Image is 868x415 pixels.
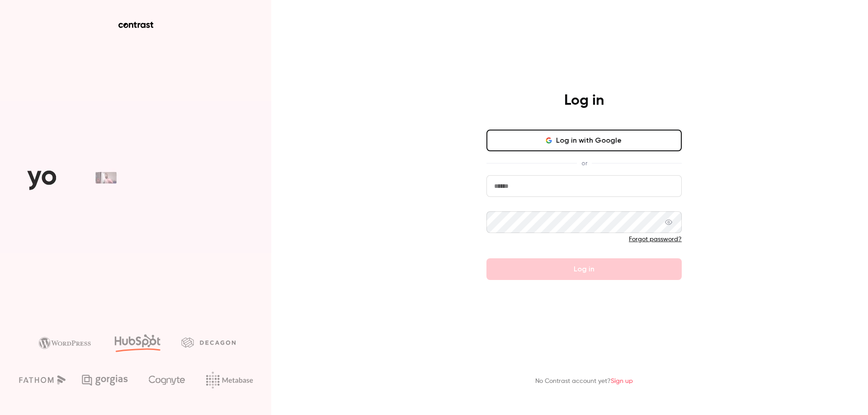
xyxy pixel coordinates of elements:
[486,130,682,151] button: Log in with Google
[611,378,633,384] a: Sign up
[564,92,604,110] h4: Log in
[181,337,236,347] img: decagon
[629,236,682,242] a: Forgot password?
[535,377,633,386] p: No Contrast account yet?
[577,159,592,168] span: or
